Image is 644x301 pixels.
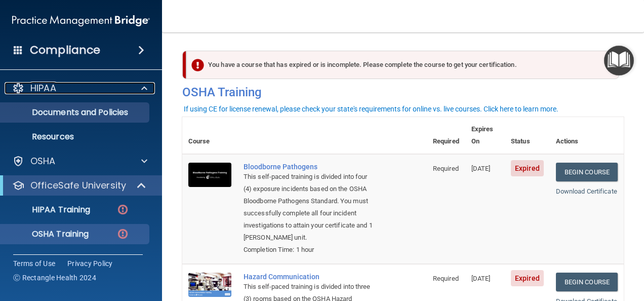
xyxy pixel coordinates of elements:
img: danger-circle.6113f641.png [116,228,129,240]
a: Begin Course [556,163,618,181]
a: Terms of Use [13,258,55,269]
div: You have a course that has expired or is incomplete. Please complete the course to get your certi... [186,51,619,79]
p: Documents and Policies [7,107,145,118]
img: PMB logo [12,11,150,31]
img: danger-circle.6113f641.png [116,203,129,216]
a: Hazard Communication [244,273,376,281]
span: [DATE] [471,275,491,282]
p: OSHA [30,155,56,167]
div: This self-paced training is divided into four (4) exposure incidents based on the OSHA Bloodborne... [244,171,376,244]
h4: OSHA Training [182,85,624,99]
span: Expired [511,270,544,286]
a: Download Certificate [556,187,617,195]
span: Required [433,165,459,172]
a: Bloodborne Pathogens [244,163,376,171]
th: Course [182,117,237,154]
button: Open Resource Center [604,46,634,76]
a: HIPAA [12,82,147,94]
p: HIPAA Training [7,205,90,215]
img: exclamation-circle-solid-danger.72ef9ffc.png [191,59,204,71]
span: Required [433,275,459,282]
th: Required [427,117,465,154]
div: If using CE for license renewal, please check your state's requirements for online vs. live cours... [184,105,558,112]
p: Resources [7,132,145,142]
th: Expires On [465,117,505,154]
th: Actions [550,117,624,154]
a: OfficeSafe University [12,179,147,192]
button: If using CE for license renewal, please check your state's requirements for online vs. live cours... [182,104,560,114]
a: Privacy Policy [67,258,113,269]
h4: Compliance [30,43,100,57]
p: OfficeSafe University [30,179,126,192]
div: Completion Time: 1 hour [244,244,376,256]
a: OSHA [12,155,147,167]
a: Begin Course [556,273,618,291]
p: Continuing Education [7,253,145,264]
p: HIPAA [30,82,56,94]
span: Ⓒ Rectangle Health 2024 [13,273,96,283]
th: Status [505,117,550,154]
p: OSHA Training [7,229,89,239]
span: [DATE] [471,165,491,172]
span: Expired [511,160,544,176]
